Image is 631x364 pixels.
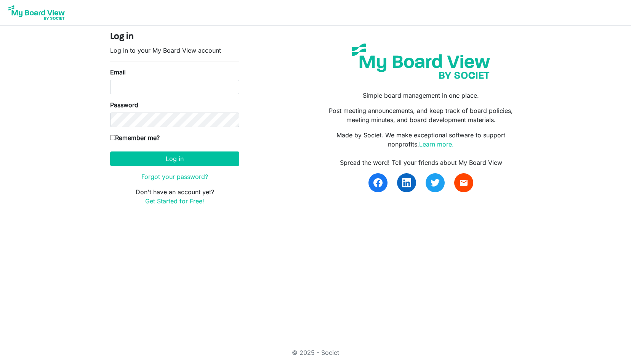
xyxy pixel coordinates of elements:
span: email [459,178,468,187]
img: linkedin.svg [402,178,411,187]
a: Get Started for Free! [145,197,204,205]
a: email [454,173,473,192]
img: my-board-view-societ.svg [346,38,496,85]
button: Log in [110,151,239,166]
img: facebook.svg [373,178,383,187]
p: Log in to your My Board View account [110,46,239,55]
p: Post meeting announcements, and keep track of board policies, meeting minutes, and board developm... [321,106,521,124]
p: Simple board management in one place. [321,91,521,100]
p: Made by Societ. We make exceptional software to support nonprofits. [321,130,521,149]
h4: Log in [110,32,239,43]
input: Remember me? [110,135,115,140]
label: Password [110,100,138,110]
a: Forgot your password? [141,173,208,180]
a: © 2025 - Societ [292,349,339,356]
img: My Board View Logo [6,3,67,22]
div: Spread the word! Tell your friends about My Board View [321,158,521,167]
img: twitter.svg [431,178,440,187]
p: Don't have an account yet? [110,187,239,206]
a: Learn more. [419,140,454,148]
label: Email [110,68,126,77]
label: Remember me? [110,133,160,142]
